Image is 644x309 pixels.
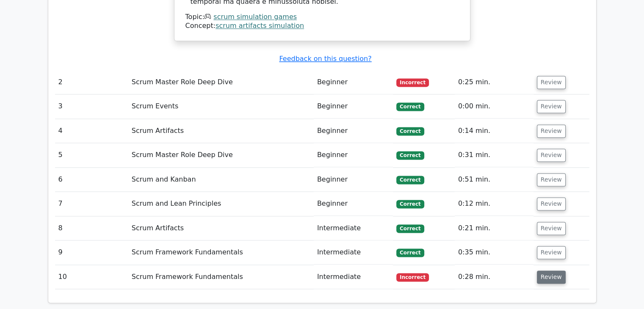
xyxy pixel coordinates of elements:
[537,246,566,259] button: Review
[396,176,424,184] span: Correct
[55,168,128,192] td: 6
[314,265,393,289] td: Intermediate
[55,240,128,265] td: 9
[213,13,297,21] a: scrum simulation games
[396,200,424,208] span: Correct
[396,102,424,111] span: Correct
[314,240,393,265] td: Intermediate
[279,55,371,63] a: Feedback on this question?
[455,265,533,289] td: 0:28 min.
[455,70,533,94] td: 0:25 min.
[128,94,314,119] td: Scrum Events
[185,13,459,22] div: Topic:
[55,143,128,167] td: 5
[314,94,393,119] td: Beginner
[396,224,424,233] span: Correct
[314,119,393,143] td: Beginner
[537,76,566,89] button: Review
[314,168,393,192] td: Beginner
[396,248,424,257] span: Correct
[55,119,128,143] td: 4
[314,192,393,216] td: Beginner
[216,22,304,30] a: scrum artifacts simulation
[128,192,314,216] td: Scrum and Lean Principles
[455,143,533,167] td: 0:31 min.
[314,70,393,94] td: Beginner
[55,216,128,240] td: 8
[128,143,314,167] td: Scrum Master Role Deep Dive
[537,173,566,186] button: Review
[128,216,314,240] td: Scrum Artifacts
[128,265,314,289] td: Scrum Framework Fundamentals
[537,222,566,235] button: Review
[396,127,424,135] span: Correct
[455,192,533,216] td: 0:12 min.
[128,168,314,192] td: Scrum and Kanban
[537,100,566,113] button: Review
[537,270,566,284] button: Review
[537,197,566,210] button: Review
[185,22,459,30] div: Concept:
[128,70,314,94] td: Scrum Master Role Deep Dive
[455,240,533,265] td: 0:35 min.
[455,119,533,143] td: 0:14 min.
[455,168,533,192] td: 0:51 min.
[537,124,566,138] button: Review
[314,143,393,167] td: Beginner
[55,70,128,94] td: 2
[314,216,393,240] td: Intermediate
[55,265,128,289] td: 10
[455,94,533,119] td: 0:00 min.
[455,216,533,240] td: 0:21 min.
[396,273,429,281] span: Incorrect
[55,94,128,119] td: 3
[396,78,429,87] span: Incorrect
[396,151,424,160] span: Correct
[128,119,314,143] td: Scrum Artifacts
[55,192,128,216] td: 7
[537,149,566,162] button: Review
[128,240,314,265] td: Scrum Framework Fundamentals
